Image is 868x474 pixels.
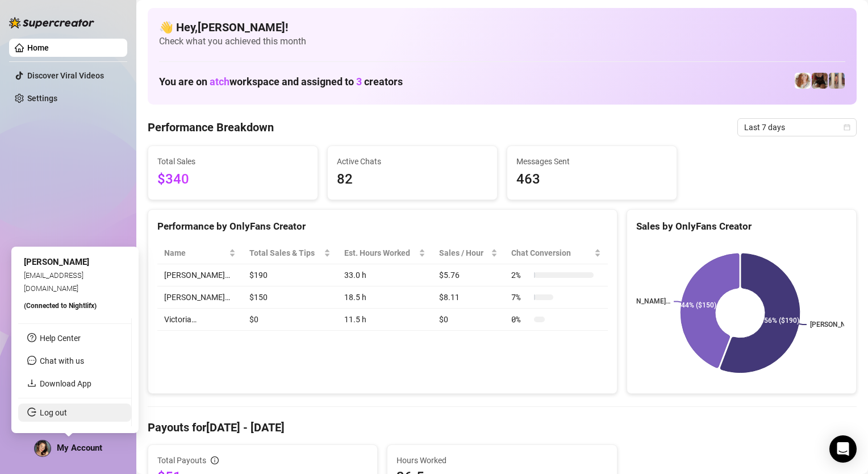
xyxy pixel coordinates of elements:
td: $0 [243,309,337,331]
td: 18.5 h [337,286,433,309]
img: Amy Pond [795,73,811,89]
img: Lily Rhyia [812,73,828,89]
a: Discover Viral Videos [27,71,104,80]
span: Active Chats [337,155,488,168]
span: Hours Worked [397,454,607,467]
span: Total Sales & Tips [249,247,321,259]
td: $0 [432,309,504,331]
th: Total Sales & Tips [243,242,337,264]
span: Chat with us [40,356,84,365]
a: Settings [27,94,57,103]
span: message [27,356,36,365]
span: $340 [157,169,308,190]
td: $190 [243,264,337,286]
span: Sales / Hour [439,247,489,259]
span: Chat Conversion [511,247,592,259]
span: Name [164,247,227,259]
td: $8.11 [432,286,504,309]
a: Help Center [40,334,81,343]
span: 7 % [511,291,529,303]
text: [PERSON_NAME]… [810,321,867,329]
h4: 👋 Hey, [PERSON_NAME] ! [159,19,845,35]
span: (Connected to Nightlifx ) [24,302,97,310]
span: info-circle [211,456,219,464]
div: Performance by OnlyFans Creator [157,219,608,234]
a: Log out [40,408,67,417]
span: [EMAIL_ADDRESS][DOMAIN_NAME] [24,271,84,292]
th: Sales / Hour [432,242,504,264]
span: [PERSON_NAME] [24,257,89,267]
span: Total Sales [157,155,308,168]
span: 463 [516,169,667,190]
span: My Account [57,443,102,453]
div: Open Intercom Messenger [829,435,857,463]
td: Victoria… [157,309,243,331]
div: Sales by OnlyFans Creator [636,219,847,234]
span: atch [210,76,229,88]
h1: You are on workspace and assigned to creators [159,76,403,88]
img: Victoria [829,73,845,89]
span: Last 7 days [744,119,850,136]
span: Check what you achieved this month [159,35,845,48]
td: $5.76 [432,264,504,286]
span: 3 [356,76,362,88]
h4: Performance Breakdown [148,119,274,135]
span: Total Payouts [157,454,206,467]
td: $150 [243,286,337,309]
td: 11.5 h [337,309,433,331]
td: [PERSON_NAME]… [157,286,243,309]
div: Est. Hours Worked [344,247,417,259]
li: Log out [18,404,131,422]
span: 0 % [511,313,529,326]
span: 2 % [511,269,529,281]
th: Chat Conversion [504,242,608,264]
a: Home [27,43,49,52]
text: [PERSON_NAME]… [614,298,670,306]
span: calendar [844,124,850,131]
img: ACg8ocLTEvCt3hJ8QEEPNrLGI1uTCDR0WHey5DwPMw6CUD9JsDc62UQ=s96-c [35,440,51,456]
span: 82 [337,169,488,190]
h4: Payouts for [DATE] - [DATE] [148,419,857,435]
a: Download App [40,379,91,388]
span: Messages Sent [516,155,667,168]
td: [PERSON_NAME]… [157,264,243,286]
th: Name [157,242,243,264]
img: logo-BBDzfeDw.svg [9,17,94,28]
td: 33.0 h [337,264,433,286]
